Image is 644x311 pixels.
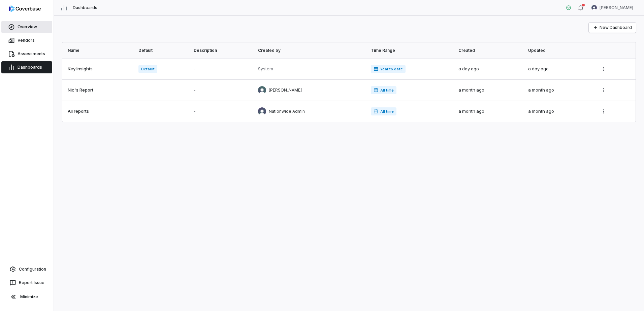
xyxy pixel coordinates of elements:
[591,5,597,10] img: Kourtney Shields avatar
[598,106,609,116] button: More actions
[3,277,51,289] button: Report Issue
[19,267,46,272] span: Configuration
[1,48,52,60] a: Assessments
[18,51,45,57] span: Assessments
[589,23,636,33] button: New Dashboard
[454,42,524,59] th: Created
[1,34,52,46] a: Vendors
[3,290,51,304] button: Minimize
[367,42,454,59] th: Time Range
[18,38,35,43] span: Vendors
[254,42,367,59] th: Created by
[598,64,609,74] button: More actions
[258,107,266,115] img: Nationwide Admin avatar
[19,280,44,285] span: Report Issue
[258,86,266,94] img: Nic Weilbacher avatar
[62,42,134,59] th: Name
[600,5,633,10] span: [PERSON_NAME]
[190,42,254,59] th: Description
[1,21,52,33] a: Overview
[73,5,97,10] span: Dashboards
[18,65,42,70] span: Dashboards
[587,3,637,13] button: Kourtney Shields avatar[PERSON_NAME]
[134,42,190,59] th: Default
[598,85,609,95] button: More actions
[524,42,594,59] th: Updated
[9,5,41,12] img: logo-D7KZi-bG.svg
[3,263,51,275] a: Configuration
[18,24,37,30] span: Overview
[1,61,52,73] a: Dashboards
[20,294,38,300] span: Minimize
